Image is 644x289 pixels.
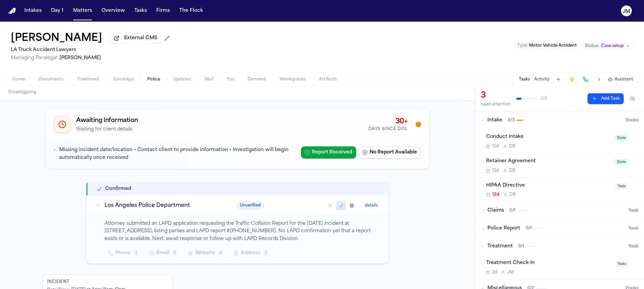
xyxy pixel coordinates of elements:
button: Edit Type: Motor Vehicle Accident [515,42,579,49]
span: J M [507,270,514,275]
span: Documents [39,77,64,82]
span: D B [509,168,515,173]
span: External CMS [124,35,157,42]
span: Assistant [615,77,633,82]
button: Intakes [22,5,44,17]
div: Open task: Treatment Check-In [481,255,644,279]
button: Edit matter name [11,32,102,45]
span: 0 / 1 [518,244,524,249]
span: Motor Vehicle Accident [529,44,577,48]
span: [PERSON_NAME] [60,55,101,61]
p: Attorney submitted an LAPD application requesting the Traffic Collision Report for the [DATE] inc... [105,220,381,243]
span: 2 / 8 [540,96,547,101]
button: Mark as confirmed [336,201,346,210]
button: Intake2/33tasks [475,112,644,129]
span: Workspaces [279,77,305,82]
button: Address2 [230,247,273,259]
button: details [362,201,381,210]
span: Home [12,77,25,82]
span: Artifacts [319,77,337,82]
span: 2d [492,270,497,275]
button: Change status from Case setup [581,42,633,50]
button: Tasks [519,77,530,82]
div: need attention [481,102,511,107]
span: Type : [517,44,528,48]
span: Mail [205,77,213,82]
button: The Flock [177,5,206,17]
span: Managing Paralegal: [11,55,58,61]
span: Todo [616,261,628,267]
h3: Los Angeles Police Department [105,201,221,210]
span: 12d [492,192,499,197]
span: Coverage [113,77,134,82]
span: Claims [487,207,504,214]
span: 0 / 1 [509,208,515,213]
span: Status: [585,43,599,49]
span: 1 investigating [8,90,36,95]
span: 12d [492,168,499,173]
div: Treatment Check-In [486,259,612,267]
span: 12d [492,144,499,149]
span: Fax [227,77,234,82]
button: Hide completed tasks (⌘⇧H) [626,93,639,104]
span: D B [509,192,516,197]
button: Day 1 [48,5,66,17]
p: Missing incident date/location • Contact client to provide information • Investigation will begin... [59,146,296,162]
img: Finch Logo [8,8,16,14]
h1: [PERSON_NAME] [11,32,102,45]
button: Add Task [588,93,624,104]
span: 0 / 1 [526,226,532,231]
div: HIPAA Directive [486,182,612,190]
span: Updates [174,77,191,82]
span: 1 task [628,244,639,249]
button: Claims0/11task [475,202,644,219]
div: Conduct Intake [486,133,611,141]
a: Home [8,8,16,14]
span: Case setup [601,43,624,49]
h2: LA Truck Accident Lawyers [11,46,172,54]
span: Todo [616,183,628,190]
div: Open task: HIPAA Directive [481,178,644,202]
span: Done [615,135,628,141]
span: D B [509,144,515,149]
button: Treatment0/11task [475,238,644,255]
button: Email2 [145,247,182,259]
button: Tasks [132,5,149,17]
button: Police Report0/11task [475,220,644,237]
p: Waiting for client details [76,126,138,133]
button: Firms [154,5,172,17]
div: 30+ [368,117,408,126]
button: Website4 [184,247,227,259]
button: Overview [99,5,128,17]
button: Matters [70,5,95,17]
span: Treatment [487,243,513,250]
button: External CMS [110,33,161,44]
h2: Confirmed [105,186,131,192]
div: 3 [481,90,511,101]
div: Open task: Retainer Agreement [481,153,644,178]
button: Report Received [301,146,356,159]
button: Assistant [608,77,633,82]
span: Intake [487,117,502,124]
button: Mark as received [347,201,356,210]
button: Add Task [554,75,563,84]
button: Make a Call [581,75,590,84]
button: No Report Available [359,146,421,159]
div: Days Since DOL [368,126,408,132]
span: 3 task s [625,118,639,123]
div: Open task: Conduct Intake [481,129,644,153]
span: Treatment [77,77,99,82]
button: Mark as no report [325,201,335,210]
span: 2 / 3 [508,118,515,123]
button: Activity [534,77,550,82]
h2: Awaiting Information [76,116,138,125]
button: Create Immediate Task [567,75,577,84]
div: Incident [47,279,168,285]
